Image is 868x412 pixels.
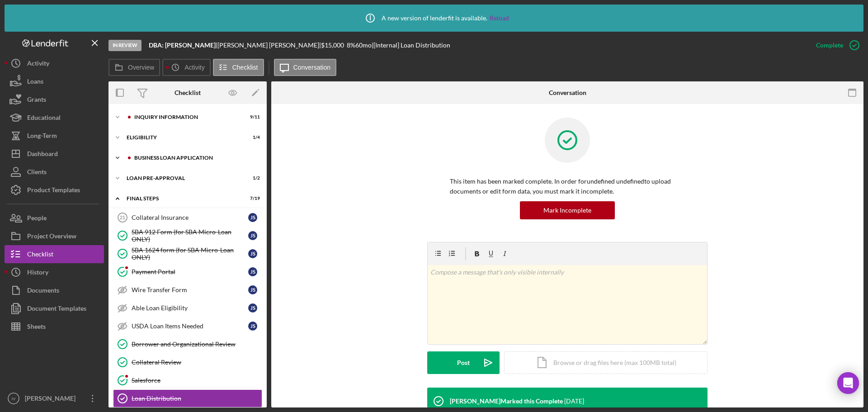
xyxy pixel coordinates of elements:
[23,389,81,410] div: [PERSON_NAME]
[113,335,262,353] a: Borrower and Organizational Review
[132,286,248,294] div: Wire Transfer Form
[132,395,262,402] div: Loan Distribution
[132,246,248,261] div: SBA 1624 form (for SBA Micro-Loan ONLY)
[127,135,237,140] div: ELIGIBILITY
[27,281,59,302] div: Documents
[5,317,104,336] button: Sheets
[359,7,509,29] div: A new version of lenderfit is available.
[5,389,104,407] button: IV[PERSON_NAME]
[347,42,355,49] div: 8 %
[5,163,104,181] button: Clients
[248,267,257,276] div: J S
[5,299,104,317] button: Document Templates
[5,181,104,199] button: Product Templates
[113,353,262,371] a: Collateral Review
[5,145,104,163] button: Dashboard
[355,42,372,49] div: 60 mo
[27,163,47,183] div: Clients
[113,281,262,299] a: Wire Transfer FormJS
[113,227,262,245] a: SBA 912 Form (for SBA Micro-Loan ONLY)JS
[127,196,237,201] div: FINAL STEPS
[113,317,262,335] a: USDA Loan Items NeededJS
[27,181,80,201] div: Product Templates
[248,303,257,313] div: J S
[213,59,264,76] button: Checklist
[27,227,76,247] div: Project Overview
[244,196,260,201] div: 7 / 19
[5,209,104,227] button: People
[5,72,104,90] button: Loans
[108,40,142,51] div: In Review
[27,263,48,284] div: History
[5,281,104,299] button: Documents
[132,341,262,348] div: Borrower and Organizational Review
[113,389,262,407] a: Loan Distribution
[128,64,154,71] label: Overview
[293,64,331,71] label: Conversation
[816,36,843,54] div: Complete
[5,54,104,72] button: Activity
[27,54,49,75] div: Activity
[321,41,344,49] span: $15,000
[5,227,104,245] button: Project Overview
[132,268,248,275] div: Payment Portal
[5,245,104,263] button: Checklist
[132,359,262,366] div: Collateral Review
[837,372,859,394] div: Open Intercom Messenger
[27,145,58,165] div: Dashboard
[132,304,248,312] div: Able Loan Eligibility
[217,42,321,49] div: [PERSON_NAME] [PERSON_NAME] |
[27,127,57,147] div: Long-Term
[132,322,248,330] div: USDA Loan Items Needed
[27,90,46,111] div: Grants
[5,109,104,127] button: Educational
[5,263,104,281] button: History
[248,213,257,222] div: J S
[27,109,61,129] div: Educational
[490,14,509,22] a: Reload
[134,155,255,161] div: BUSINESS LOAN APPLICATION
[520,201,615,219] button: Mark Incomplete
[184,64,204,71] label: Activity
[244,135,260,140] div: 1 / 4
[549,89,586,96] div: Conversation
[248,285,257,294] div: J S
[543,201,591,219] div: Mark Incomplete
[248,231,257,240] div: J S
[149,41,216,49] b: DBA: [PERSON_NAME]
[127,175,237,181] div: LOAN PRE-APPROVAL
[248,322,257,331] div: J S
[113,371,262,389] a: Salesforce
[27,245,53,265] div: Checklist
[149,42,217,49] div: |
[5,127,104,145] button: Long-Term
[807,36,863,54] button: Complete
[162,59,210,76] button: Activity
[11,396,16,401] text: IV
[244,175,260,181] div: 1 / 2
[132,228,248,243] div: SBA 912 Form (for SBA Micro-Loan ONLY)
[27,317,46,338] div: Sheets
[450,176,685,197] p: This item has been marked complete. In order for undefined undefined to upload documents or edit ...
[113,263,262,281] a: Payment PortalJS
[5,90,104,109] a: Grants
[372,42,450,49] div: | [Internal] Loan Distribution
[175,89,201,96] div: Checklist
[113,208,262,227] a: 21Collateral InsuranceJS
[244,114,260,120] div: 9 / 11
[232,64,258,71] label: Checklist
[248,249,257,258] div: J S
[113,299,262,317] a: Able Loan EligibilityJS
[132,214,248,221] div: Collateral Insurance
